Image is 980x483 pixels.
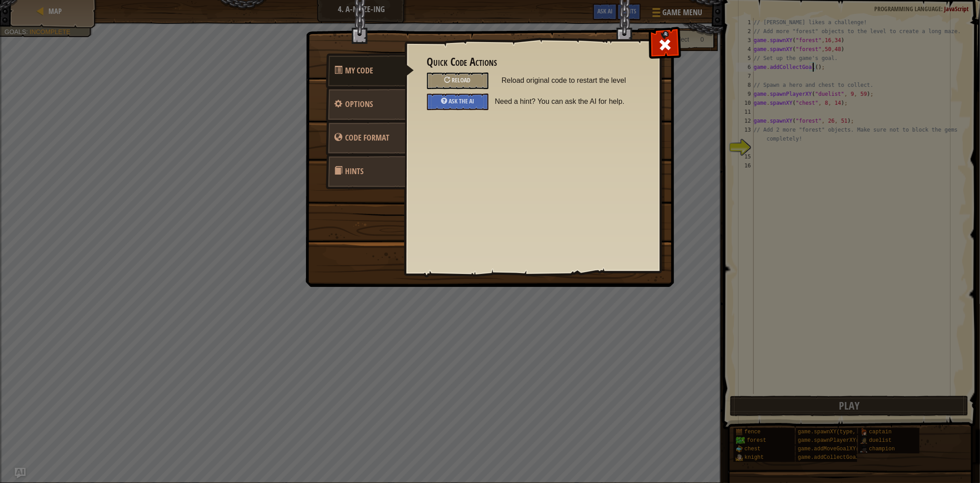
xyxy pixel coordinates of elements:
h3: Quick Code Actions [427,56,638,68]
span: game_menu.change_language_caption [345,132,390,143]
span: Hints [345,166,364,177]
span: Ask the AI [449,97,474,105]
a: Options [326,87,406,122]
a: My Code [326,53,414,88]
span: Quick Code Actions [345,65,374,76]
div: Reload original code to restart the level [427,73,488,89]
span: Configure settings [345,98,373,110]
span: Need a hint? You can ask the AI for help. [495,94,645,110]
div: Ask the AI [427,94,488,110]
span: Reload [452,76,471,84]
span: Reload original code to restart the level [502,73,638,89]
a: Code Format [326,120,406,155]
